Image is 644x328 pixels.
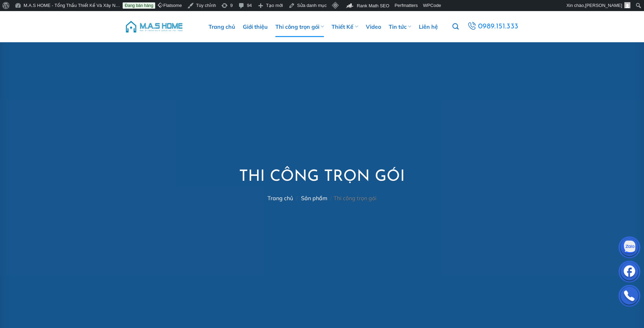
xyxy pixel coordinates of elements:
span: / [296,195,298,202]
a: Trang chủ [209,16,235,37]
a: Liên hệ [419,16,438,37]
h1: Thi công trọn gói [239,167,405,187]
a: Tìm kiếm [452,19,459,34]
span: [PERSON_NAME] [585,3,622,8]
span: 0989.151.333 [478,21,519,33]
img: Zalo [619,238,640,259]
a: 0989.151.333 [466,20,519,33]
span: Rank Math SEO [357,3,389,8]
span: / [330,195,332,202]
img: M.A.S HOME – Tổng Thầu Thiết Kế Và Xây Nhà Trọn Gói [125,16,184,37]
a: Giới thiệu [243,16,268,37]
a: Thiết Kế [332,16,358,37]
a: Video [366,16,381,37]
img: Facebook [619,262,640,283]
nav: Thi công trọn gói [239,195,405,202]
a: Tin tức [389,16,411,37]
a: Sản phẩm [301,195,327,202]
a: Thi công trọn gói [275,16,324,37]
a: Trang chủ [267,195,293,202]
img: Phone [619,286,640,307]
a: Đang bán hàng [123,2,155,9]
